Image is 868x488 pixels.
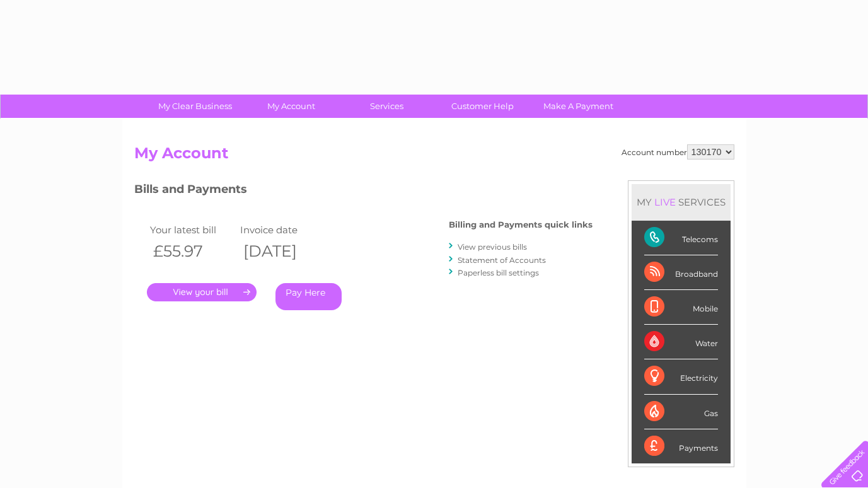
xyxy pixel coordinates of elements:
[147,238,238,264] th: £55.97
[147,221,238,238] td: Your latest bill
[622,144,734,160] div: Account number
[449,220,593,229] h4: Billing and Payments quick links
[237,238,328,264] th: [DATE]
[431,95,535,118] a: Customer Help
[644,221,718,255] div: Telecoms
[632,184,731,220] div: MY SERVICES
[143,95,247,118] a: My Clear Business
[239,95,343,118] a: My Account
[335,95,439,118] a: Services
[275,283,342,310] a: Pay Here
[644,395,718,429] div: Gas
[458,268,539,277] a: Paperless bill settings
[458,242,527,252] a: View previous bills
[652,196,678,208] div: LIVE
[237,221,328,238] td: Invoice date
[526,95,630,118] a: Make A Payment
[147,283,257,301] a: .
[644,325,718,359] div: Water
[134,144,734,168] h2: My Account
[644,255,718,290] div: Broadband
[644,429,718,463] div: Payments
[644,359,718,394] div: Electricity
[644,290,718,325] div: Mobile
[134,180,593,202] h3: Bills and Payments
[458,255,546,265] a: Statement of Accounts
